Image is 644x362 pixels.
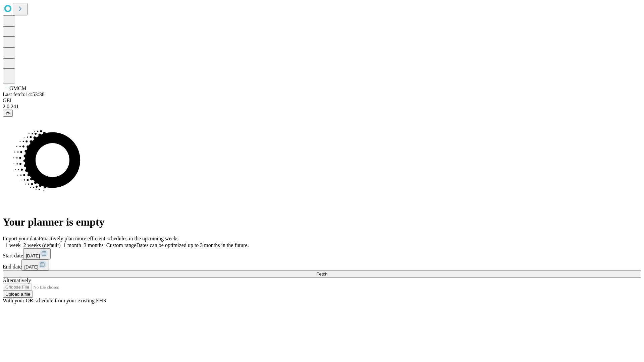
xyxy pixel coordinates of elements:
[63,242,81,248] span: 1 month
[3,248,641,259] div: Start date
[3,104,641,110] div: 2.0.241
[3,278,31,283] span: Alternatively
[3,291,33,298] button: Upload a file
[39,236,180,241] span: Proactively plan more efficient schedules in the upcoming weeks.
[3,298,107,303] span: With your OR schedule from your existing EHR
[26,253,40,258] span: [DATE]
[3,259,641,270] div: End date
[5,111,10,116] span: @
[5,242,21,248] span: 1 week
[3,92,45,97] span: Last fetch: 14:53:38
[23,248,51,259] button: [DATE]
[84,242,104,248] span: 3 months
[3,216,641,228] h1: Your planner is empty
[136,242,249,248] span: Dates can be optimized up to 3 months in the future.
[316,271,327,277] span: Fetch
[3,236,39,241] span: Import your data
[21,259,49,270] button: [DATE]
[106,242,136,248] span: Custom range
[3,270,641,278] button: Fetch
[9,85,26,91] span: GMCM
[3,98,641,104] div: GEI
[24,264,38,269] span: [DATE]
[3,110,13,117] button: @
[23,242,61,248] span: 2 weeks (default)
